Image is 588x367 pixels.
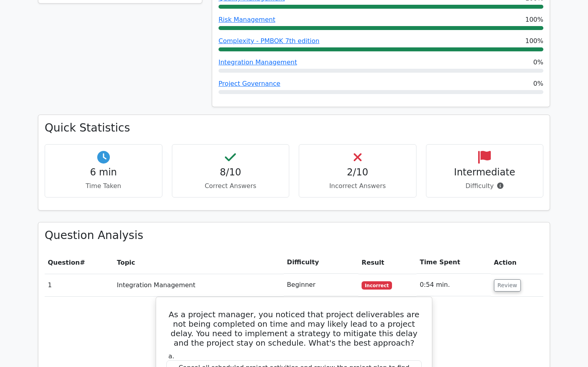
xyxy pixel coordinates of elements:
[533,58,543,67] span: 0%
[305,167,410,178] h4: 2/10
[284,274,358,296] td: Beginner
[219,80,280,87] a: Project Governance
[114,274,284,296] td: Integration Management
[179,167,283,178] h4: 8/10
[525,15,543,24] span: 100%
[48,259,80,266] span: Question
[494,279,521,292] button: Review
[45,274,114,296] td: 1
[45,121,543,135] h3: Quick Statistics
[284,251,358,274] th: Difficulty
[491,251,543,274] th: Action
[51,181,156,191] p: Time Taken
[51,167,156,178] h4: 6 min
[305,181,410,191] p: Incorrect Answers
[358,251,416,274] th: Result
[219,16,275,23] a: Risk Management
[166,310,422,348] h5: As a project manager, you noticed that project deliverables are not being completed on time and m...
[433,181,537,191] p: Difficulty
[114,251,284,274] th: Topic
[45,251,114,274] th: #
[362,281,392,289] span: Incorrect
[533,79,543,88] span: 0%
[219,58,297,66] a: Integration Management
[219,37,319,45] a: Complexity - PMBOK 7th edition
[179,181,283,191] p: Correct Answers
[416,251,491,274] th: Time Spent
[416,274,491,296] td: 0:54 min.
[168,352,174,360] span: a.
[525,36,543,46] span: 100%
[45,229,543,242] h3: Question Analysis
[433,167,537,178] h4: Intermediate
